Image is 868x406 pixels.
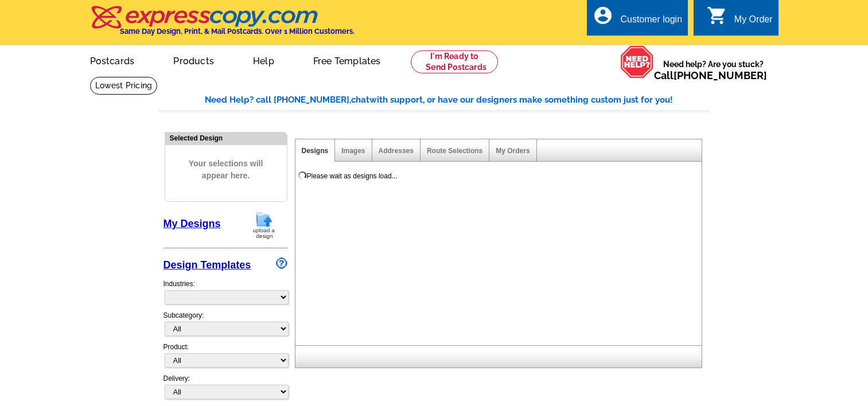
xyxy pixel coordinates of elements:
[164,373,287,405] div: Delivery:
[620,14,682,30] div: Customer login
[249,210,279,240] img: upload-design
[235,46,293,73] a: Help
[164,218,221,229] a: My Designs
[674,69,767,81] a: [PHONE_NUMBER]
[164,273,287,310] div: Industries:
[276,257,287,269] img: design-wizard-help-icon.png
[654,69,767,81] span: Call
[295,46,399,73] a: Free Templates
[298,171,307,180] img: loading...
[427,147,482,155] a: Route Selections
[164,310,287,342] div: Subcategory:
[654,58,773,81] span: Need help? Are you stuck?
[707,5,727,26] i: shopping_cart
[302,147,329,155] a: Designs
[174,146,278,193] span: Your selections will appear here.
[620,45,654,79] img: help
[593,13,682,27] a: account_circle Customer login
[90,14,355,36] a: Same Day Design, Print, & Mail Postcards. Over 1 Million Customers.
[307,171,398,181] div: Please wait as designs load...
[593,5,613,26] i: account_circle
[734,14,773,30] div: My Order
[72,46,153,73] a: Postcards
[379,147,414,155] a: Addresses
[341,147,365,155] a: Images
[707,13,773,27] a: shopping_cart My Order
[164,342,287,373] div: Product:
[165,132,287,143] div: Selected Design
[496,147,530,155] a: My Orders
[351,95,369,105] span: chat
[155,46,232,73] a: Products
[164,259,251,271] a: Design Templates
[120,27,355,36] h4: Same Day Design, Print, & Mail Postcards. Over 1 Million Customers.
[205,93,710,107] div: Need Help? call [PHONE_NUMBER], with support, or have our designers make something custom just fo...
